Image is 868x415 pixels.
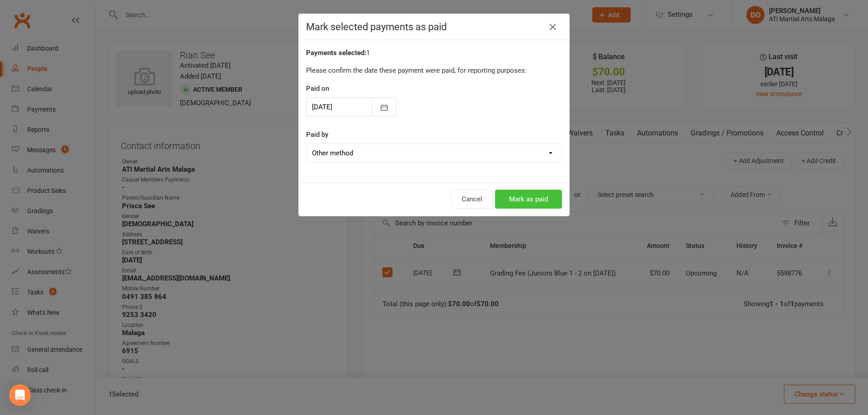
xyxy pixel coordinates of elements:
[306,47,562,58] div: 1
[306,83,329,94] label: Paid on
[451,190,493,209] button: Cancel
[546,20,560,34] button: Close
[495,190,562,209] button: Mark as paid
[306,129,328,140] label: Paid by
[306,65,562,76] p: Please confirm the date these payment were paid, for reporting purposes:
[306,49,366,57] strong: Payments selected:
[9,384,31,406] div: Open Intercom Messenger
[306,21,562,33] h4: Mark selected payments as paid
